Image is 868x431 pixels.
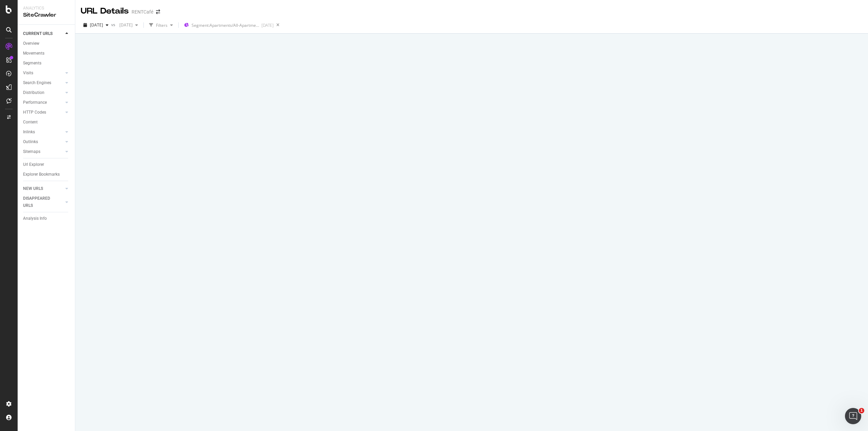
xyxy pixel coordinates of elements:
div: Outlinks [23,138,38,145]
div: CURRENT URLS [23,30,53,37]
span: vs [111,22,117,27]
div: Content [23,119,38,126]
a: Url Explorer [23,161,70,168]
button: Segment:Apartments/All-Apartments[DATE] [181,20,274,31]
a: Performance [23,99,63,106]
a: Sitemaps [23,148,63,155]
a: CURRENT URLS [23,30,63,37]
a: Search Engines [23,79,63,86]
a: Movements [23,50,70,57]
a: Outlinks [23,138,63,145]
span: 1 [859,408,864,413]
a: Analysis Info [23,215,70,222]
div: Visits [23,70,33,77]
span: 2025 Jul. 29th [117,22,133,28]
div: Distribution [23,89,44,96]
a: Explorer Bookmarks [23,171,70,178]
a: HTTP Codes [23,109,63,116]
div: NEW URLS [23,185,43,192]
div: Analytics [23,5,70,11]
iframe: Intercom live chat [845,408,861,424]
a: Overview [23,40,70,47]
div: Filters [156,22,167,28]
div: [DATE] [261,22,274,28]
div: arrow-right-arrow-left [156,9,160,14]
div: HTTP Codes [23,109,46,116]
div: Search Engines [23,79,51,86]
a: Visits [23,70,63,77]
div: RENTCafé [132,8,153,15]
div: Overview [23,40,39,47]
div: Explorer Bookmarks [23,171,60,178]
div: Movements [23,50,44,57]
a: Inlinks [23,129,63,136]
div: SiteCrawler [23,11,70,19]
button: Filters [146,20,176,31]
button: [DATE] [117,20,141,31]
div: Analysis Info [23,215,47,222]
span: Segment: Apartments/All-Apartments [192,22,259,28]
span: 2025 Sep. 4th [90,22,103,28]
a: NEW URLS [23,185,63,192]
div: Performance [23,99,47,106]
div: DISAPPEARED URLS [23,195,57,209]
div: URL Details [81,5,129,17]
div: Url Explorer [23,161,44,168]
a: DISAPPEARED URLS [23,195,63,209]
a: Segments [23,60,70,67]
div: Segments [23,60,41,67]
button: [DATE] [81,20,111,31]
a: Distribution [23,89,63,96]
div: Sitemaps [23,148,40,155]
div: Inlinks [23,129,35,136]
a: Content [23,119,70,126]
